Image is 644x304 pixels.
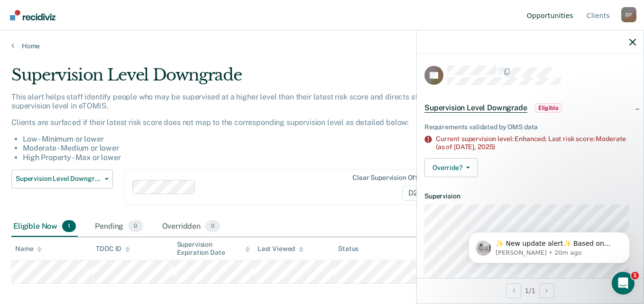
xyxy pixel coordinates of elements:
p: Clients are surfaced if their latest risk score does not map to the corresponding supervision lev... [11,118,495,127]
a: Home [11,42,633,50]
span: 0 [205,220,220,232]
div: Name [15,245,42,253]
button: Profile dropdown button [621,7,636,22]
span: 2025) [478,143,495,151]
div: Last Viewed [258,245,304,253]
div: Supervision Level Downgrade [11,65,495,92]
span: Supervision Level Downgrade [16,175,101,183]
button: Previous Opportunity [506,283,521,298]
span: Supervision Level Downgrade [424,103,527,113]
div: Clear supervision officers [352,174,433,182]
div: D F [621,7,636,22]
iframe: Intercom live chat [612,272,635,295]
div: Requirements validated by OMS data [424,123,636,131]
span: Eligible [535,103,562,113]
div: Pending [93,216,145,237]
li: High Property - Max or lower [23,153,495,162]
span: ✨ New update alert✨ Based on your feedback, we've made a few updates we wanted to share. 1. We ha... [41,27,163,214]
div: Supervision Level DowngradeEligible [417,93,644,123]
li: Low - Minimum or lower [23,134,495,143]
div: Eligible Now [11,216,78,237]
span: 1 [631,272,639,279]
img: Recidiviz [10,10,55,20]
span: 1 [62,220,76,232]
span: D21 [402,186,435,201]
button: Override? [424,158,478,177]
li: Moderate - Medium or lower [23,143,495,152]
div: Overridden [160,216,222,237]
iframe: Intercom notifications message [454,212,644,278]
div: Supervision Expiration Date [177,241,250,257]
div: Current supervision level: Enhanced; Last risk score: Moderate (as of [DATE], [436,135,636,151]
span: 0 [128,220,143,232]
div: Status [338,245,359,253]
div: 1 / 1 [417,278,644,303]
p: This alert helps staff identify people who may be supervised at a higher level than their latest ... [11,92,495,110]
p: Message from Kim, sent 20m ago [41,36,164,45]
button: Next Opportunity [539,283,554,298]
div: TDOC ID [96,245,130,253]
dt: Supervision [424,192,636,200]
